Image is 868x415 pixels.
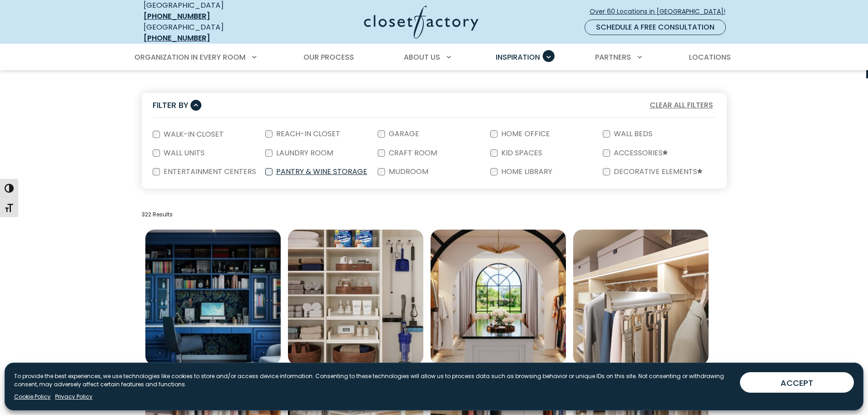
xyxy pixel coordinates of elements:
[610,149,670,157] label: Accessories
[144,33,210,43] a: [PHONE_NUMBER]
[498,130,552,138] label: Home Office
[610,130,654,138] label: Wall Beds
[14,372,733,389] p: To provide the best experiences, we use technologies like cookies to store and/or access device i...
[134,52,246,62] span: Organization in Every Room
[498,168,554,175] label: Home Library
[144,22,276,44] div: [GEOGRAPHIC_DATA]
[498,149,544,157] label: Kid Spaces
[288,230,423,365] img: Organized linen and utility closet featuring rolled towels, labeled baskets, and mounted cleaning...
[610,168,704,176] label: Decorative Elements
[145,230,281,365] img: Custom home office with blue built-ins, glass-front cabinets, adjustable shelving, custom drawer ...
[385,149,439,157] label: Craft Room
[14,393,51,401] a: Cookie Policy
[385,168,430,175] label: Mudroom
[153,98,201,112] button: Filter By
[128,45,740,70] nav: Primary Menu
[573,230,709,365] img: Belt rack accessory
[431,230,566,365] a: Open inspiration gallery to preview enlarged image
[364,5,478,39] img: Closet Factory Logo
[431,230,566,365] img: Spacious custom walk-in closet with abundant wardrobe space, center island storage
[589,4,733,20] a: Over 60 Locations in [GEOGRAPHIC_DATA]!
[160,149,206,157] label: Wall Units
[404,52,440,62] span: About Us
[142,210,727,219] p: 322 Results
[647,99,716,111] button: Clear All Filters
[590,7,733,16] span: Over 60 Locations in [GEOGRAPHIC_DATA]!
[272,168,369,175] label: Pantry & Wine Storage
[272,149,335,157] label: Laundry Room
[573,230,709,365] a: Open inspiration gallery to preview enlarged image
[595,52,631,62] span: Partners
[55,393,92,401] a: Privacy Policy
[160,131,226,138] label: Walk-In Closet
[303,52,354,62] span: Our Process
[272,130,342,138] label: Reach-In Closet
[740,372,854,393] button: ACCEPT
[689,52,731,62] span: Locations
[144,11,210,21] a: [PHONE_NUMBER]
[385,130,421,138] label: Garage
[585,20,726,35] a: Schedule a Free Consultation
[496,52,540,62] span: Inspiration
[160,168,258,175] label: Entertainment Centers
[145,230,281,365] a: Open inspiration gallery to preview enlarged image
[288,230,423,365] a: Open inspiration gallery to preview enlarged image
